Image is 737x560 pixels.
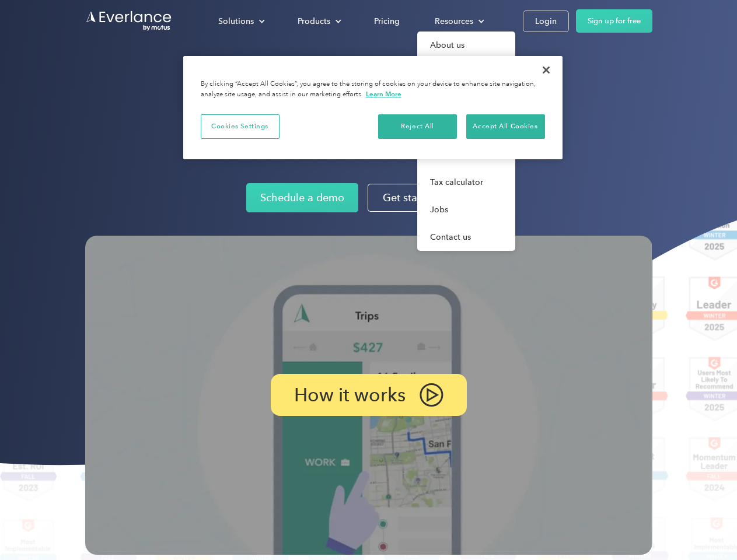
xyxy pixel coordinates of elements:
a: Get started for free [368,184,491,212]
a: Contact us [417,223,515,251]
a: Login [523,10,569,32]
button: Accept All Cookies [466,114,545,139]
div: Products [286,11,351,32]
nav: Resources [417,32,515,251]
div: Products [298,14,330,29]
div: Resources [435,14,473,29]
a: About us [417,32,515,59]
a: Go to homepage [85,10,173,32]
p: How it works [294,388,406,402]
a: More information about your privacy, opens in a new tab [366,90,401,98]
div: Login [535,14,557,29]
div: Solutions [207,11,274,32]
div: Resources [423,11,494,32]
a: Jobs [417,196,515,223]
button: Cookies Settings [201,114,280,139]
input: Submit [86,69,145,94]
div: Cookie banner [183,56,563,159]
div: Privacy [183,56,563,159]
div: By clicking “Accept All Cookies”, you agree to the storing of cookies on your device to enhance s... [201,79,545,100]
a: Pricing [362,11,411,32]
a: Sign up for free [576,9,652,33]
button: Close [533,57,559,83]
a: Schedule a demo [246,183,358,212]
div: Pricing [374,14,400,29]
div: Solutions [218,14,254,29]
a: Tax calculator [417,169,515,196]
button: Reject All [378,114,457,139]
